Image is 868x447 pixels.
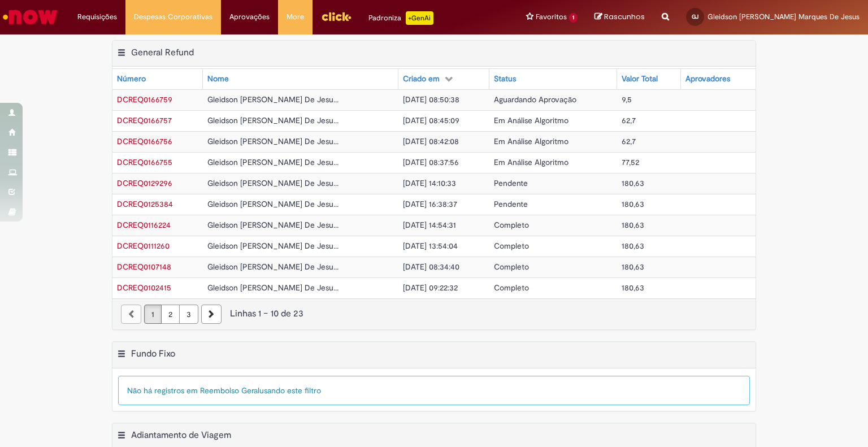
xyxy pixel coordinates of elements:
img: ServiceNow [1,6,59,28]
span: DCREQ0129296 [117,178,172,188]
span: [DATE] 08:50:38 [403,94,459,105]
a: Abrir Registro: DCREQ0166755 [117,157,172,167]
span: Favoritos [536,11,567,23]
span: Pendente [494,199,528,209]
span: 62,7 [622,115,636,125]
span: [DATE] 09:22:32 [403,283,458,293]
div: Nome [207,73,229,85]
a: Abrir Registro: DCREQ0166756 [117,136,172,146]
span: DCREQ0125384 [117,199,173,209]
div: Status [494,73,516,85]
a: Abrir Registro: DCREQ0107148 [117,262,171,272]
h2: General Refund [131,47,194,58]
span: DCREQ0166757 [117,115,172,125]
span: 1 [569,13,578,23]
h2: Fundo Fixo [131,348,175,359]
div: Linhas 1 − 10 de 23 [121,307,747,320]
span: Gleidson [PERSON_NAME] De Jesu... [207,241,338,251]
span: 180,63 [622,283,644,293]
a: Abrir Registro: DCREQ0166759 [117,94,172,105]
a: Abrir Registro: DCREQ0111260 [117,241,170,251]
span: DCREQ0166759 [117,94,172,105]
a: Rascunhos [594,12,645,23]
div: Aprovadores [685,73,730,85]
span: 180,63 [622,178,644,188]
span: DCREQ0111260 [117,241,170,251]
span: DCREQ0107148 [117,262,171,272]
a: Página 3 [179,305,198,324]
div: Não há registros em Reembolso Geral [118,376,750,405]
span: DCREQ0166756 [117,136,172,146]
span: DCREQ0166755 [117,157,172,167]
a: Abrir Registro: DCREQ0116224 [117,220,171,230]
p: +GenAi [406,11,433,25]
div: Criado em [403,73,440,85]
span: [DATE] 08:45:09 [403,115,459,125]
a: Página 2 [161,305,180,324]
span: Gleidson [PERSON_NAME] De Jesu... [207,178,338,188]
span: 180,63 [622,241,644,251]
span: DCREQ0102415 [117,283,171,293]
a: Abrir Registro: DCREQ0125384 [117,199,173,209]
span: Em Análise Algoritmo [494,115,568,125]
span: [DATE] 14:10:33 [403,178,456,188]
span: Gleidson [PERSON_NAME] De Jesu... [207,136,338,146]
img: click_logo_yellow_360x200.png [321,8,351,25]
span: Gleidson [PERSON_NAME] De Jesu... [207,283,338,293]
span: Despesas Corporativas [134,11,212,23]
a: Abrir Registro: DCREQ0129296 [117,178,172,188]
span: 180,63 [622,199,644,209]
span: 180,63 [622,262,644,272]
span: Completo [494,283,529,293]
span: Gleidson [PERSON_NAME] De Jesu... [207,115,338,125]
span: Gleidson [PERSON_NAME] De Jesu... [207,94,338,105]
button: General Refund Menu de contexto [117,47,126,62]
a: Abrir Registro: DCREQ0102415 [117,283,171,293]
span: 180,63 [622,220,644,230]
span: 9,5 [622,94,632,105]
span: Aprovações [229,11,270,23]
span: Gleidson [PERSON_NAME] De Jesu... [207,220,338,230]
span: GJ [692,13,698,20]
span: [DATE] 14:54:31 [403,220,456,230]
span: Em Análise Algoritmo [494,157,568,167]
span: DCREQ0116224 [117,220,171,230]
div: Padroniza [368,11,433,25]
div: Valor Total [622,73,658,85]
span: [DATE] 16:38:37 [403,199,457,209]
span: Aguardando Aprovação [494,94,576,105]
span: [DATE] 08:34:40 [403,262,459,272]
h2: Adiantamento de Viagem [131,429,231,441]
span: Gleidson [PERSON_NAME] De Jesu... [207,199,338,209]
span: [DATE] 08:37:56 [403,157,459,167]
span: Gleidson [PERSON_NAME] De Jesu... [207,157,338,167]
nav: paginação [112,298,756,329]
a: Próxima página [201,305,222,324]
span: usando este filtro [259,385,321,396]
a: Abrir Registro: DCREQ0166757 [117,115,172,125]
span: Em Análise Algoritmo [494,136,568,146]
span: [DATE] 13:54:04 [403,241,458,251]
span: More [287,11,304,23]
span: Pendente [494,178,528,188]
div: Número [117,73,146,85]
span: Completo [494,220,529,230]
button: Fundo Fixo Menu de contexto [117,348,126,363]
button: Adiantamento de Viagem Menu de contexto [117,429,126,444]
span: Completo [494,262,529,272]
span: 77,52 [622,157,639,167]
span: Requisições [77,11,117,23]
span: 62,7 [622,136,636,146]
span: Gleidson [PERSON_NAME] De Jesu... [207,262,338,272]
span: [DATE] 08:42:08 [403,136,459,146]
span: Gleidson [PERSON_NAME] Marques De Jesus [708,12,860,21]
a: Página 1 [144,305,162,324]
span: Completo [494,241,529,251]
span: Rascunhos [604,11,645,22]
